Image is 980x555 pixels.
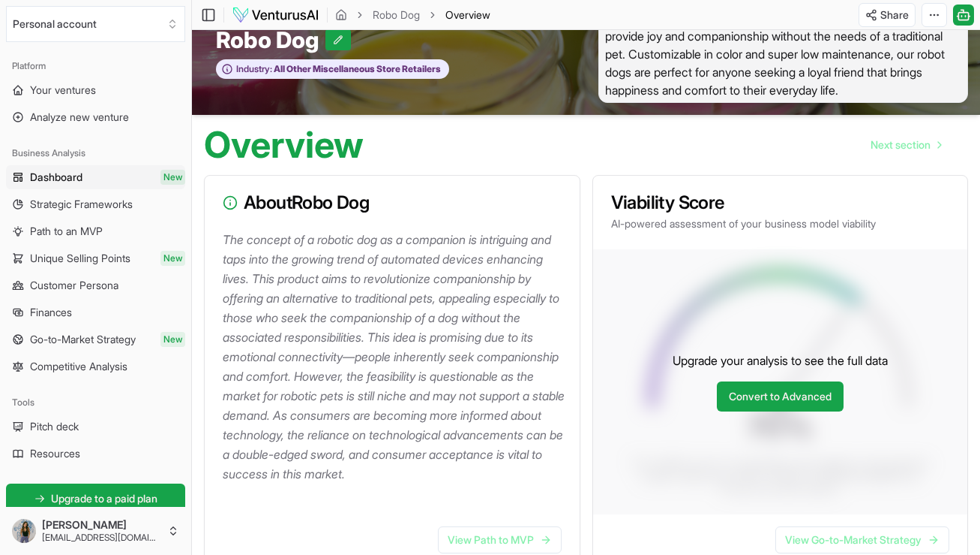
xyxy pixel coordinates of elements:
button: Industry:All Other Miscellaneous Store Retailers [216,59,449,80]
span: [PERSON_NAME] [42,518,161,532]
a: Competitive Analysis [6,354,185,379]
span: Your ventures [30,83,96,98]
img: logo [232,6,319,24]
p: Upgrade your analysis to see the full data [673,351,888,369]
span: Strategic Frameworks [30,197,133,212]
span: Share [880,8,909,23]
button: [PERSON_NAME][EMAIL_ADDRESS][DOMAIN_NAME] [6,513,185,549]
a: View Go-to-Market Strategy [775,526,949,553]
span: New [160,332,185,347]
span: All Other Miscellaneous Store Retailers [272,63,441,75]
a: Pitch deck [6,415,185,439]
button: Share [859,3,916,27]
span: New [160,251,185,266]
span: Analyze new venture [30,110,129,125]
a: Strategic Frameworks [6,192,185,216]
span: Dashboard [30,170,82,185]
a: Unique Selling PointsNew [6,246,185,270]
span: Path to an MVP [30,224,103,239]
h3: About Robo Dog [223,194,562,212]
p: The concept of a robotic dog as a companion is intriguing and taps into the growing trend of auto... [223,230,568,484]
span: Next section [871,137,931,152]
img: ACg8ocIlcRt28LU5FTmWclKITq8mmNvRpH82OZ5vMCG8BnrAadWGFf4=s96-c [12,519,36,543]
span: Robo Dog offers a revolutionary robotic companion designed to provide joy and companionship witho... [598,5,969,103]
span: Industry: [236,63,272,75]
nav: breadcrumb [335,8,490,23]
span: [EMAIL_ADDRESS][DOMAIN_NAME] [42,532,161,544]
a: Convert to Advanced [717,382,844,412]
button: Select an organization [6,6,185,42]
a: DashboardNew [6,165,185,189]
div: Tools [6,391,185,415]
span: Customer Persona [30,278,118,293]
a: Analyze new venture [6,105,185,129]
a: Resources [6,442,185,466]
span: Pitch deck [30,419,79,434]
span: Overview [445,8,490,23]
a: Upgrade to a paid plan [6,484,185,514]
span: Resources [30,446,80,461]
a: Path to an MVP [6,219,185,243]
span: Upgrade to a paid plan [51,491,157,506]
span: Finances [30,305,72,320]
h3: Viability Score [611,194,950,212]
span: Competitive Analysis [30,359,127,374]
a: Customer Persona [6,273,185,297]
a: Go to next page [859,130,953,160]
div: Business Analysis [6,141,185,165]
span: Unique Selling Points [30,251,130,266]
a: Your ventures [6,78,185,102]
p: AI-powered assessment of your business model viability [611,216,950,231]
span: Robo Dog [216,26,325,53]
nav: pagination [859,130,953,160]
span: New [160,170,185,185]
a: Go-to-Market StrategyNew [6,327,185,351]
h1: Overview [204,127,364,163]
div: Platform [6,54,185,78]
span: Go-to-Market Strategy [30,332,136,347]
a: Robo Dog [373,8,420,23]
a: View Path to MVP [438,526,562,553]
a: Finances [6,300,185,324]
